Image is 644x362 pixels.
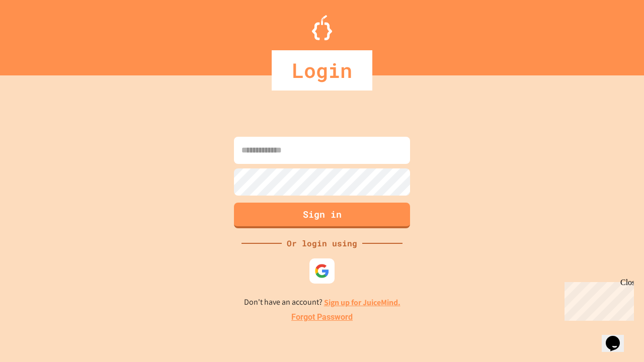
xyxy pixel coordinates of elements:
div: Or login using [282,237,362,249]
a: Sign up for JuiceMind. [324,297,400,308]
iframe: chat widget [602,322,634,352]
a: Forgot Password [291,311,353,323]
div: Chat with us now!Close [4,4,69,64]
img: Logo.svg [312,15,332,40]
p: Don't have an account? [244,296,400,309]
img: google-icon.svg [314,263,330,279]
div: Login [272,50,372,90]
iframe: chat widget [560,278,634,321]
button: Sign in [234,203,410,228]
